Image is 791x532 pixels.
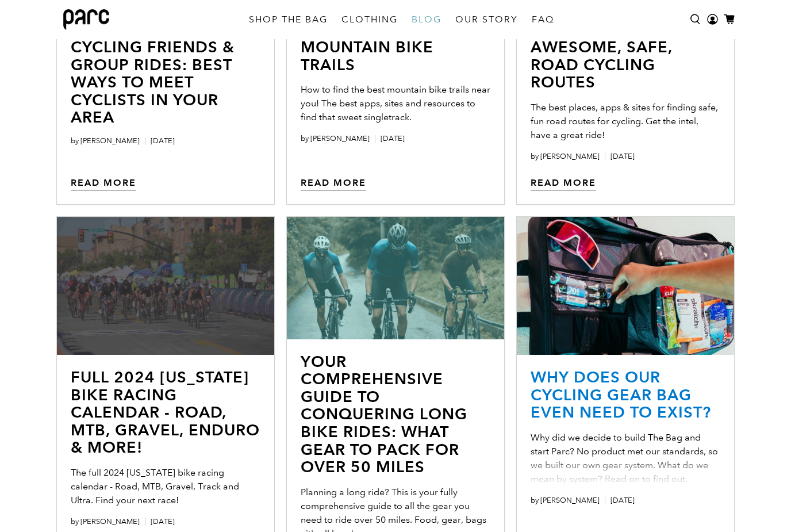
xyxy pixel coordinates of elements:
div: Why did we decide to build The Bag and start Parc? No product met our standards, so we built our ... [531,431,720,486]
a: Read more [301,176,366,190]
p: The best places, apps & sites for finding safe, fun road routes for cycling. Get the intel, have ... [531,101,720,142]
a: FAQ [525,3,561,36]
a: Read more [71,176,136,190]
img: FULL 2024 Texas Bike Racing calendar - Road, MTB, Gravel, Enduro & more! [57,217,274,362]
a: CLOTHING [335,3,405,36]
img: parc bag logo [63,9,109,30]
a: How to find awesome, safe, road cycling routes [531,20,673,91]
a: How to Find Cycling Friends & Group Rides: Best Ways to Meet Cyclists in Your Area [71,20,235,127]
a: How to Find Local Mountain Bike Trails [301,20,473,74]
a: by [PERSON_NAME] [71,517,140,526]
a: by [PERSON_NAME] [301,134,370,143]
span: [DATE] [148,517,175,526]
a: Your Comprehensive Guide to Conquering Long Bike Rides: What gear to Pack for over 50 miles [301,352,467,477]
a: FULL 2024 [US_STATE] Bike Racing calendar - Road, MTB, Gravel, Enduro & more! [71,368,260,457]
div: How to find the best mountain bike trails near you! The best apps, sites and resources to find th... [301,83,490,124]
span: [DATE] [378,134,405,143]
a: Why does our cycling gear Bag even need to exist? [531,368,711,422]
a: FULL 2024 Texas Bike Racing calendar - Road, MTB, Gravel, Enduro & more! [57,217,274,355]
a: by [PERSON_NAME] [71,136,140,146]
a: parc-the-bag-gear-storage [517,217,734,355]
img: Your Comprehensive Guide to Conquering Long Bike Rides: What gear to Pack for over 50 miles [287,217,504,339]
a: OUR STORY [448,3,525,36]
a: SHOP THE BAG [242,3,335,36]
img: parc-the-bag-gear-storage [517,217,734,434]
a: by [PERSON_NAME] [531,152,600,161]
span: [DATE] [608,496,635,505]
a: by [PERSON_NAME] [531,496,600,505]
span: [DATE] [608,152,635,161]
a: BLOG [405,3,448,36]
a: Read more [531,176,596,190]
div: The full 2024 [US_STATE] bike racing calendar - Road, MTB, Gravel, Track and Ultra. Find your nex... [71,466,260,507]
span: [DATE] [148,136,175,146]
